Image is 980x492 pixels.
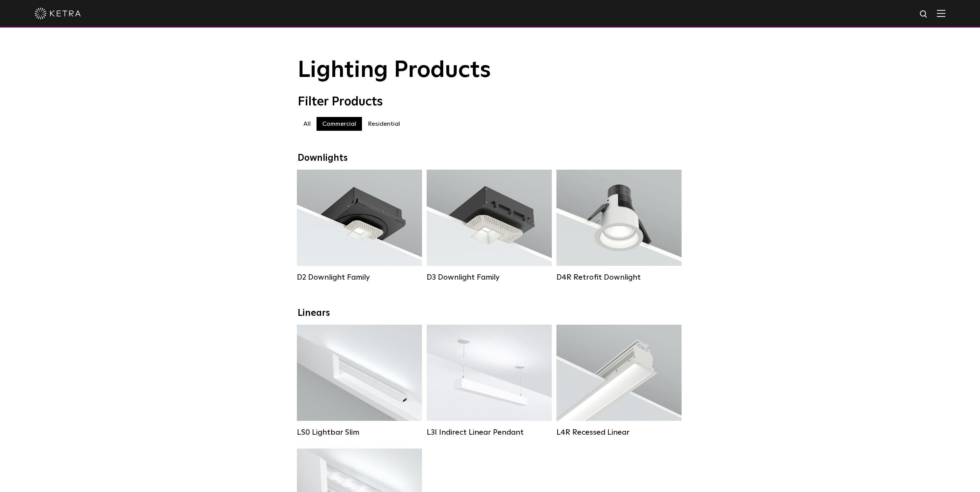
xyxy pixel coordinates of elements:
label: All [298,117,317,131]
label: Residential [362,117,406,131]
a: D3 Downlight Family Lumen Output:700 / 900 / 1100Colors:White / Black / Silver / Bronze / Paintab... [427,170,552,282]
img: ketra-logo-2019-white [35,8,81,19]
div: L4R Recessed Linear [556,428,682,437]
div: D2 Downlight Family [297,273,422,282]
a: L3I Indirect Linear Pendant Lumen Output:400 / 600 / 800 / 1000Housing Colors:White / BlackContro... [427,325,552,437]
label: Commercial [317,117,362,131]
div: Linears [298,308,683,319]
span: Lighting Products [298,59,491,82]
div: Downlights [298,153,683,164]
div: Filter Products [298,95,683,109]
div: D3 Downlight Family [427,273,552,282]
img: Hamburger%20Nav.svg [937,10,945,17]
img: search icon [919,10,929,19]
a: D4R Retrofit Downlight Lumen Output:800Colors:White / BlackBeam Angles:15° / 25° / 40° / 60°Watta... [556,170,682,282]
a: L4R Recessed Linear Lumen Output:400 / 600 / 800 / 1000Colors:White / BlackControl:Lutron Clear C... [556,325,682,437]
a: LS0 Lightbar Slim Lumen Output:200 / 350Colors:White / BlackControl:X96 Controller [297,325,422,437]
div: LS0 Lightbar Slim [297,428,422,437]
div: L3I Indirect Linear Pendant [427,428,552,437]
a: D2 Downlight Family Lumen Output:1200Colors:White / Black / Gloss Black / Silver / Bronze / Silve... [297,170,422,282]
div: D4R Retrofit Downlight [556,273,682,282]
